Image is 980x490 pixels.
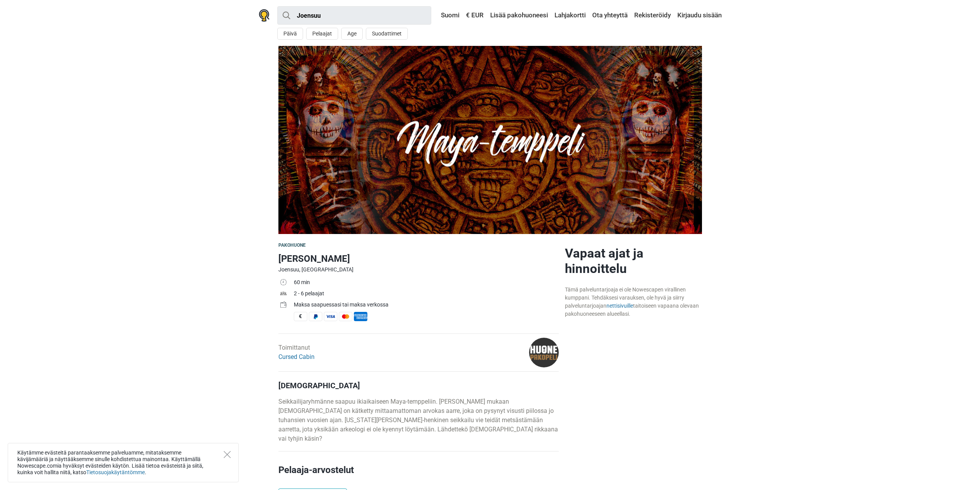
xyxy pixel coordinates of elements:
span: MasterCard [339,312,352,321]
span: Pakohuone [278,242,306,248]
div: Maksa saapuessasi tai maksa verkossa [294,301,559,309]
a: Suomi [434,8,461,22]
div: Toimittanut [278,343,315,362]
div: Joensuu, [GEOGRAPHIC_DATA] [278,266,559,274]
h1: [PERSON_NAME] [278,252,559,266]
h4: [DEMOGRAPHIC_DATA] [278,381,559,390]
button: Pelaajat [306,28,338,40]
input: kokeile “London” [277,6,431,25]
img: Nowescape logo [259,9,270,22]
span: Käteinen [294,312,307,321]
button: Age [341,28,363,40]
img: 5c04925674920eb5l.png [529,338,559,367]
a: € EUR [464,8,486,22]
img: Maya-Temppeli photo 1 [278,46,702,234]
div: Tämä palveluntarjoaja ei ole Nowescapen virallinen kumppani. Tehdäksesi varauksen, ole hyvä ja si... [565,286,702,318]
span: American Express [354,312,367,321]
a: Rekisteröidy [632,8,673,22]
h2: Vapaat ajat ja hinnoittelu [565,246,702,276]
a: Kirjaudu sisään [675,8,722,22]
a: Cursed Cabin [278,353,315,360]
a: nettisivuille [606,303,633,309]
h2: Pelaaja-arvostelut [278,463,559,488]
button: Päivä [277,28,303,40]
span: Visa [324,312,337,321]
button: Suodattimet [366,28,408,40]
a: Ota yhteyttä [590,8,630,22]
span: PayPal [309,312,322,321]
a: Tietosuojakäytäntömme [86,469,145,475]
td: 60 min [294,278,559,289]
a: Lisää pakohuoneesi [488,8,550,22]
img: Suomi [436,13,441,18]
td: 2 - 6 pelaajat [294,289,559,300]
p: Seikkailijaryhmänne saapuu ikiaikaiseen Maya-temppeliin. [PERSON_NAME] mukaan [DEMOGRAPHIC_DATA] ... [278,397,559,443]
a: Lahjakortti [553,8,588,22]
button: Close [224,451,231,458]
div: Käytämme evästeitä parantaaksemme palveluamme, mitataksemme kävijämääriä ja näyttääksemme sinulle... [8,443,239,482]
